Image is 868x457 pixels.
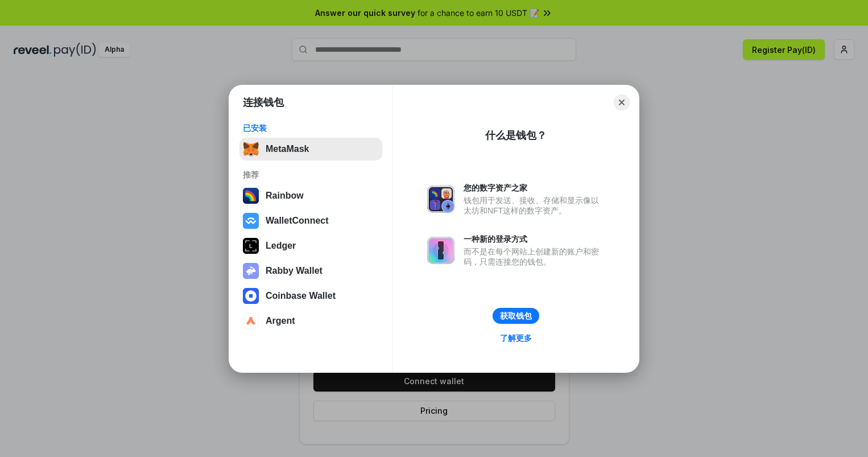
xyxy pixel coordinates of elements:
div: 了解更多 [500,333,532,343]
div: Coinbase Wallet [266,291,336,301]
img: svg+xml,%3Csvg%20xmlns%3D%22http%3A%2F%2Fwww.w3.org%2F2000%2Fsvg%22%20fill%3D%22none%22%20viewBox... [243,263,259,279]
button: Close [614,94,630,110]
button: Rainbow [239,184,382,207]
img: svg+xml,%3Csvg%20width%3D%2228%22%20height%3D%2228%22%20viewBox%3D%220%200%2028%2028%22%20fill%3D... [243,313,259,329]
button: Rabby Wallet [239,260,382,282]
button: 获取钱包 [493,308,539,324]
div: Argent [266,316,295,326]
button: Coinbase Wallet [239,285,382,307]
div: Rainbow [266,191,304,201]
div: 您的数字资产之家 [464,183,605,193]
img: svg+xml,%3Csvg%20xmlns%3D%22http%3A%2F%2Fwww.w3.org%2F2000%2Fsvg%22%20width%3D%2228%22%20height%3... [243,238,259,254]
button: WalletConnect [239,209,382,232]
div: Rabby Wallet [266,266,323,276]
button: Ledger [239,234,382,257]
div: 已安装 [243,123,379,133]
div: 而不是在每个网站上创建新的账户和密码，只需连接您的钱包。 [464,246,605,267]
div: Ledger [266,241,296,251]
div: 一种新的登录方式 [464,234,605,244]
div: 什么是钱包？ [485,129,547,142]
button: MetaMask [239,138,382,160]
img: svg+xml,%3Csvg%20width%3D%2228%22%20height%3D%2228%22%20viewBox%3D%220%200%2028%2028%22%20fill%3D... [243,213,259,229]
div: 钱包用于发送、接收、存储和显示像以太坊和NFT这样的数字资产。 [464,195,605,216]
div: 获取钱包 [500,311,532,321]
img: svg+xml,%3Csvg%20width%3D%2228%22%20height%3D%2228%22%20viewBox%3D%220%200%2028%2028%22%20fill%3D... [243,288,259,304]
div: WalletConnect [266,216,329,226]
a: 了解更多 [493,331,539,345]
button: Argent [239,310,382,332]
img: svg+xml,%3Csvg%20xmlns%3D%22http%3A%2F%2Fwww.w3.org%2F2000%2Fsvg%22%20fill%3D%22none%22%20viewBox... [427,237,454,264]
img: svg+xml,%3Csvg%20xmlns%3D%22http%3A%2F%2Fwww.w3.org%2F2000%2Fsvg%22%20fill%3D%22none%22%20viewBox... [427,186,454,213]
img: svg+xml,%3Csvg%20fill%3D%22none%22%20height%3D%2233%22%20viewBox%3D%220%200%2035%2033%22%20width%... [243,141,259,157]
div: 推荐 [243,170,379,180]
div: MetaMask [266,144,309,154]
h1: 连接钱包 [243,96,284,109]
img: svg+xml,%3Csvg%20width%3D%22120%22%20height%3D%22120%22%20viewBox%3D%220%200%20120%20120%22%20fil... [243,188,259,204]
